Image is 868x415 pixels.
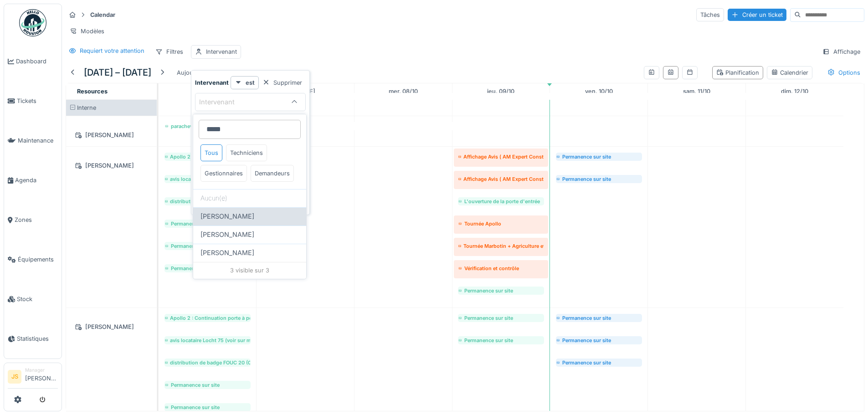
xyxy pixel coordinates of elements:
span: Statistiques [17,334,58,343]
div: Permanence sur site [556,314,642,322]
div: Apollo 2 : Continuation porte à porte pour le rdv du 17/10 - les locataires doivent signer le doc... [165,153,250,160]
div: [PERSON_NAME] [72,129,151,141]
div: Apollo 2 : Continuation porte à porte pour le rdv du 17/10 - les locataires doivent signer le doc... [165,314,250,322]
span: [PERSON_NAME] [200,230,254,240]
div: Permanence sur site [556,359,642,366]
span: Interne [77,104,96,111]
div: Créer un ticket [728,9,786,21]
div: Modèles [66,25,108,38]
div: Intervenant [206,47,237,56]
span: Dashboard [16,57,58,66]
span: [PERSON_NAME] [200,211,254,221]
div: parachevements [165,123,642,130]
div: Techniciens [226,144,267,161]
div: Vérification et contrôle [458,265,544,272]
div: Gestionnaires [200,165,247,182]
li: [PERSON_NAME] [25,367,58,386]
div: Filtres [151,45,187,58]
div: Permanence sur site [165,220,250,227]
div: Affichage [818,45,864,58]
div: Permanence sur site [556,175,642,183]
strong: Intervenant [195,78,229,87]
img: Badge_color-CXgf-gQk.svg [19,9,46,36]
div: Permanence sur site [165,404,250,411]
div: Aujourd'hui [173,67,213,79]
div: 3 visible sur 3 [193,262,306,278]
div: [PERSON_NAME] [72,321,151,333]
strong: est [246,78,255,87]
div: Permanence sur site [165,242,250,250]
span: Agenda [15,176,58,184]
a: 8 octobre 2025 [386,85,420,97]
div: Permanence sur site [556,153,642,160]
div: Tous [200,144,222,161]
a: 11 octobre 2025 [681,85,713,97]
div: Permanence sur site [165,381,250,389]
div: distribution de badge FOUC 20 (03 enveloppes sur mon bureau) [165,198,250,205]
span: Maintenance [18,136,58,145]
strong: Calendar [87,10,119,19]
span: Équipements [18,255,58,264]
div: Demandeurs [251,165,294,182]
div: Permanence sur site [458,314,544,322]
div: L'ouverture de la porte d'entrée [458,198,544,205]
div: Planification [716,68,759,77]
div: Intervenant [199,97,247,107]
a: 9 octobre 2025 [485,85,517,97]
div: avis locataire Locht 75 (voir sur mon bureau) [165,337,250,344]
div: avis locataire Locht 75 (voir sur mon bureau) [165,175,250,183]
div: Ajouter une condition [227,111,306,123]
div: Permanence sur site [458,337,544,344]
span: Tickets [17,97,58,105]
div: Affichage Avis ( AM Expert Construct ) [458,175,544,183]
h5: [DATE] – [DATE] [84,67,151,78]
div: Tournée Apollo [458,220,544,227]
div: Affichage Avis ( AM Expert Construct ) [458,153,544,160]
div: distribution de badge FOUC 20 (03 enveloppes sur mon bureau) [165,359,250,366]
div: Requiert votre attention [80,46,144,55]
div: Calendrier [771,68,808,77]
div: Tâches [696,8,724,21]
div: Permanence sur site [556,337,642,344]
div: Manager [25,367,58,374]
div: Aucun(e) [193,189,306,207]
div: Permanence sur site [458,287,544,294]
span: Zones [15,215,58,224]
a: 12 octobre 2025 [779,85,811,97]
span: Stock [17,295,58,303]
div: [PERSON_NAME] [72,160,151,171]
a: 10 octobre 2025 [583,85,615,97]
div: Options [823,66,864,79]
div: Permanence sur site [165,265,250,272]
span: Resources [77,88,108,95]
div: Supprimer [259,77,306,89]
span: [PERSON_NAME] [200,248,254,258]
li: JS [8,370,21,384]
div: Tournée Marbotin + Agriculture et haecht [458,242,544,250]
